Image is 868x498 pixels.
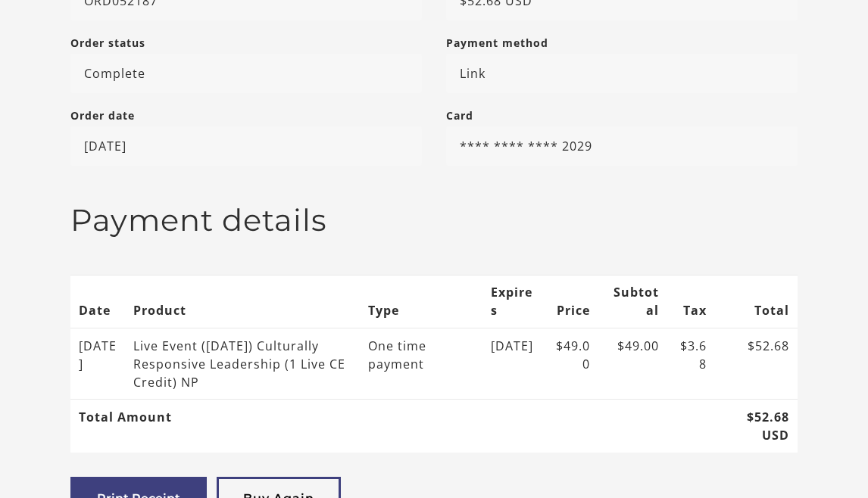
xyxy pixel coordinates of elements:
p: Complete [70,54,422,93]
th: Subtotal [598,275,667,328]
th: Type [360,275,483,328]
img: website_grey.svg [24,39,36,51]
th: Product [126,275,360,328]
strong: Card [446,108,473,123]
p: [DATE] [70,126,422,166]
strong: Payment method [446,36,548,50]
th: Price [544,275,598,328]
th: Total [714,275,798,328]
strong: Order date [70,108,135,123]
td: $49.00 [598,328,667,399]
div: Domain Overview [58,89,136,99]
div: v 4.0.25 [42,24,74,36]
td: $3.68 [667,328,715,399]
div: Live Event ([DATE]) Culturally Responsive Leadership (1 Live CE Credit) NP [133,337,351,391]
th: Date [70,275,126,328]
strong: Order status [70,36,145,50]
td: [DATE] [483,328,544,399]
img: logo_orange.svg [24,24,36,36]
td: $52.68 [714,328,798,399]
td: $49.00 [544,328,598,399]
td: One time payment [360,328,483,399]
strong: Total Amount [79,409,172,425]
h3: Payment details [70,202,798,238]
p: Link [446,54,798,93]
th: Expires [483,275,544,328]
div: Keywords by Traffic [167,89,255,99]
td: [DATE] [70,328,126,399]
img: tab_domain_overview_orange.svg [41,88,53,100]
div: Domain: [DOMAIN_NAME] [39,39,167,51]
img: tab_keywords_by_traffic_grey.svg [151,88,163,100]
th: Tax [667,275,715,328]
strong: $52.68 USD [747,409,789,444]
